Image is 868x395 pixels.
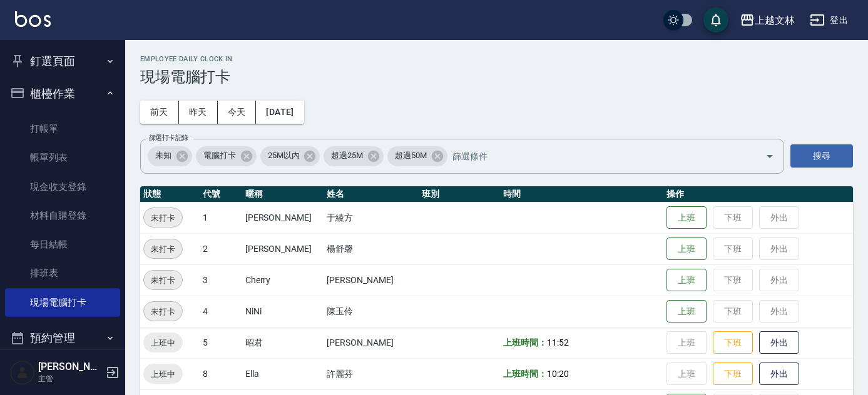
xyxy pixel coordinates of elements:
span: 未打卡 [144,274,182,287]
div: 電腦打卡 [196,146,257,166]
th: 操作 [663,186,853,202]
td: 于綾方 [324,202,419,233]
td: [PERSON_NAME] [242,233,324,264]
span: 未打卡 [144,305,182,318]
th: 時間 [500,186,663,202]
img: Person [10,360,35,385]
a: 打帳單 [5,114,120,143]
span: 超過50M [387,149,434,162]
span: 超過25M [324,149,370,162]
div: 超過25M [324,146,384,166]
td: Ella [242,358,324,389]
button: 搜尋 [790,144,853,167]
button: 上越文林 [735,7,800,33]
button: save [703,7,728,32]
b: 上班時間： [503,369,547,379]
td: 8 [200,358,242,389]
button: 釘選頁面 [5,45,120,77]
a: 排班表 [5,259,120,287]
a: 現金收支登錄 [5,172,120,201]
button: 上班 [666,269,707,292]
span: 上班中 [143,367,183,381]
span: 未打卡 [144,242,182,256]
button: 上班 [666,206,707,229]
button: 今天 [218,101,257,124]
div: 上越文林 [755,12,795,28]
button: [DATE] [256,101,304,124]
td: 3 [200,264,242,296]
td: [PERSON_NAME] [324,327,419,358]
th: 姓名 [324,186,419,202]
td: Cherry [242,264,324,296]
button: 外出 [759,362,799,386]
td: 4 [200,296,242,327]
span: 未打卡 [144,211,182,224]
th: 狀態 [140,186,200,202]
th: 暱稱 [242,186,324,202]
input: 篩選條件 [449,145,743,167]
span: 25M以內 [260,149,307,162]
button: 上班 [666,237,707,261]
button: 上班 [666,300,707,323]
th: 代號 [200,186,242,202]
td: 陳玉伶 [324,296,419,327]
b: 上班時間： [503,337,547,347]
td: 2 [200,233,242,264]
div: 25M以內 [260,146,320,166]
td: 許麗芬 [324,358,419,389]
p: 主管 [38,373,102,384]
div: 超過50M [387,146,447,166]
button: 下班 [713,362,753,386]
button: 外出 [759,331,799,354]
td: 昭君 [242,327,324,358]
button: 昨天 [179,101,218,124]
a: 每日結帳 [5,230,120,259]
td: 1 [200,202,242,233]
img: Logo [15,11,51,27]
span: 10:20 [547,369,569,379]
th: 班別 [419,186,500,202]
h2: Employee Daily Clock In [140,55,853,63]
span: 上班中 [143,336,183,349]
button: 登出 [805,9,853,32]
button: 預約管理 [5,322,120,354]
span: 11:52 [547,337,569,347]
a: 帳單列表 [5,143,120,172]
span: 未知 [148,149,179,162]
h5: [PERSON_NAME] [38,361,102,373]
div: 未知 [148,146,192,166]
button: Open [760,146,780,166]
button: 櫃檯作業 [5,77,120,110]
button: 下班 [713,331,753,354]
span: 電腦打卡 [196,149,243,162]
button: 前天 [140,101,179,124]
label: 篩選打卡記錄 [149,133,188,142]
td: [PERSON_NAME] [324,264,419,296]
td: [PERSON_NAME] [242,202,324,233]
td: NiNi [242,296,324,327]
a: 材料自購登錄 [5,201,120,230]
a: 現場電腦打卡 [5,288,120,317]
h3: 現場電腦打卡 [140,68,853,86]
td: 5 [200,327,242,358]
td: 楊舒馨 [324,233,419,264]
